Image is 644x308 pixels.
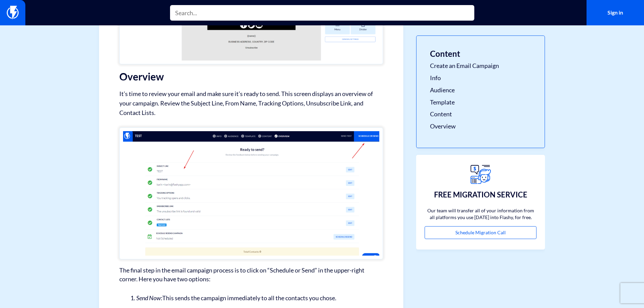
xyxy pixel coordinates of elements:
[425,207,536,221] p: Our team will transfer all of your information from all platforms you use [DATE] into Flashy, for...
[119,89,383,117] p: It’s time to review your email and make sure it’s ready to send. This screen displays an overview...
[430,110,531,119] a: Content
[430,49,531,58] h3: Content
[430,74,531,82] a: Info
[119,266,383,283] p: The final step in the email campaign process is to click on “Schedule or Send” in the upper-right...
[136,294,366,303] li: This sends the campaign immediately to all the contacts you chose.
[136,294,162,302] em: Send Now:
[425,226,536,239] a: Schedule Migration Call
[430,62,531,70] a: Create an Email Campaign
[170,5,474,21] input: Search...
[430,86,531,95] a: Audience
[430,122,531,131] a: Overview
[434,191,527,199] h3: FREE MIGRATION SERVICE
[119,70,164,82] strong: Overview
[430,98,531,107] a: Template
